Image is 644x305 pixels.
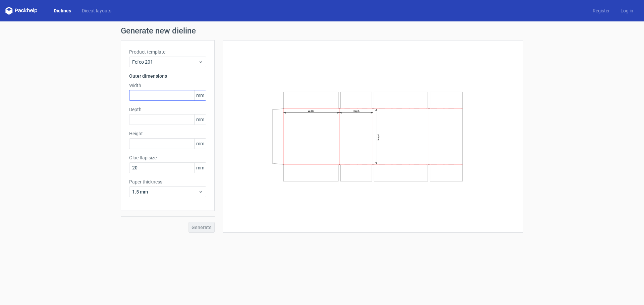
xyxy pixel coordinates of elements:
[354,110,360,112] text: Depth
[121,27,523,35] h1: Generate new dieline
[194,115,206,125] span: mm
[129,154,206,161] label: Glue flap size
[194,139,206,149] span: mm
[194,90,206,100] span: mm
[308,110,314,112] text: Width
[129,49,206,55] label: Product template
[129,178,206,185] label: Paper thickness
[129,106,206,113] label: Depth
[129,73,206,79] h3: Outer dimensions
[129,130,206,137] label: Height
[587,7,615,14] a: Register
[377,134,380,141] text: Height
[76,7,117,14] a: Diecut layouts
[129,82,206,89] label: Width
[132,188,198,195] span: 1.5 mm
[132,59,198,65] span: Fefco 201
[615,7,639,14] a: Log in
[48,7,76,14] a: Dielines
[194,163,206,173] span: mm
